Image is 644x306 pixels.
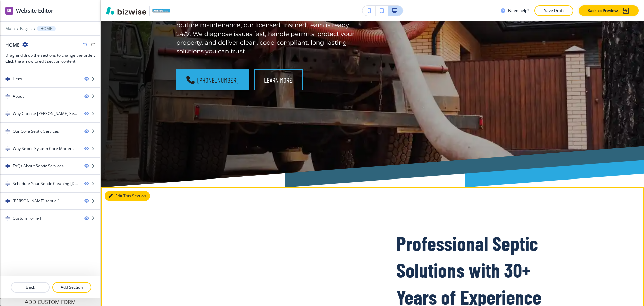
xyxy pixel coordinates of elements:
[20,26,32,31] button: Pages
[11,284,49,290] p: Back
[106,7,146,15] img: Bizwise Logo
[152,9,170,13] img: Your Logo
[52,282,91,293] button: Add Section
[13,93,24,99] div: About
[5,129,10,134] img: Drag
[11,282,50,293] button: Back
[254,69,303,90] button: Learn More
[37,26,56,31] button: HOME
[5,199,10,203] img: Drag
[13,215,42,221] div: Custom Form-1
[13,128,59,134] div: Our Core Septic Services
[176,69,249,90] a: [PHONE_NUMBER]
[534,5,573,16] button: Save Draft
[13,111,79,117] div: Why Choose Jones Septic?
[5,7,13,15] img: editor icon
[5,181,10,186] img: Drag
[587,8,618,14] p: Back to Preview
[13,76,22,82] div: Hero
[53,284,91,290] p: Add Section
[5,52,95,64] h3: Drag and drop the sections to change the order. Click the arrow to edit section content.
[105,191,150,201] button: Edit This Section
[508,8,529,14] h3: Need help?
[5,146,10,151] img: Drag
[5,111,10,116] img: Drag
[5,26,15,31] button: Main
[13,163,64,169] div: FAQs About Septic Services
[5,164,10,168] img: Drag
[579,5,639,16] button: Back to Preview
[5,216,10,221] img: Drag
[13,146,74,152] div: Why Septic System Care Matters
[176,13,364,56] p: From emergency backups to new installations, pumping, and routine maintenance, our licensed, insu...
[16,7,53,15] h2: Website Editor
[543,8,565,14] p: Save Draft
[5,41,20,48] h2: HOME
[13,181,79,187] div: Schedule Your Septic Cleaning Today-1
[13,198,60,204] div: jones septic-1
[40,26,52,31] p: HOME
[5,94,10,99] img: Drag
[5,76,10,81] img: Drag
